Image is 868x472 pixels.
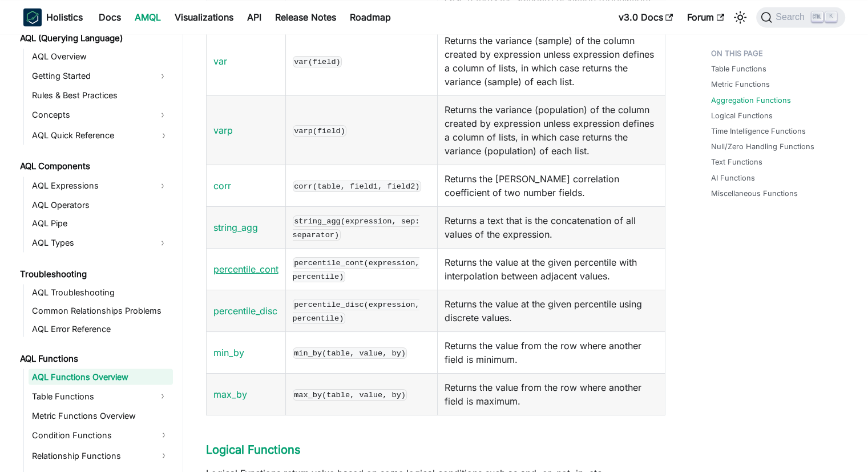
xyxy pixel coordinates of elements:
[213,55,227,67] a: var
[711,110,773,121] a: Logical Functions
[29,407,173,423] a: Metric Functions Overview
[293,347,407,359] code: min_by(table, value, by)
[152,387,173,405] button: Expand sidebar category 'Table Functions'
[152,177,173,195] button: Expand sidebar category 'AQL Expressions'
[152,67,173,85] button: Expand sidebar category 'Getting Started'
[29,215,173,231] a: AQL Pipe
[293,215,420,241] code: string_agg(expression, sep: separator)
[825,11,837,22] kbd: K
[46,10,83,24] b: Holistics
[29,369,173,385] a: AQL Functions Overview
[29,387,152,405] a: Table Functions
[293,299,420,324] code: percentile_disc(expression, percentile)
[437,165,665,207] td: Returns the [PERSON_NAME] correlation coefficient of two number fields.
[772,12,812,22] span: Search
[612,8,680,26] a: v3.0 Docs
[240,8,268,26] a: API
[437,27,665,96] td: Returns the variance (sample) of the column created by expression unless expression defines a col...
[12,34,183,472] nav: Docs sidebar
[29,87,173,103] a: Rules & Best Practices
[17,266,173,282] a: Troubleshooting
[168,8,240,26] a: Visualizations
[680,8,731,26] a: Forum
[268,8,343,26] a: Release Notes
[756,7,845,27] button: Search (Ctrl+K)
[711,63,766,74] a: Table Functions
[29,67,152,85] a: Getting Started
[711,141,814,152] a: Null/Zero Handling Functions
[17,158,173,174] a: AQL Components
[128,8,168,26] a: AMQL
[29,234,152,252] a: AQL Types
[29,106,152,124] a: Concepts
[213,305,277,317] a: percentile_disc
[343,8,398,26] a: Roadmap
[293,56,342,67] code: var(field)
[711,79,770,90] a: Metric Functions
[293,125,347,137] code: varp(field)
[206,443,301,457] a: Logical Functions
[23,8,83,26] a: HolisticsHolistics
[29,49,173,65] a: AQL Overview
[437,96,665,165] td: Returns the variance (population) of the column created by expression unless expression defines a...
[711,126,806,137] a: Time Intelligence Functions
[293,389,407,401] code: max_by(table, value, by)
[17,350,173,366] a: AQL Functions
[29,302,173,318] a: Common Relationships Problems
[29,426,173,444] a: Condition Functions
[29,321,173,337] a: AQL Error Reference
[29,284,173,300] a: AQL Troubleshooting
[213,347,244,358] a: min_by
[23,8,42,26] img: Holistics
[437,249,665,290] td: Returns the value at the given percentile with interpolation between adjacent values.
[711,188,798,199] a: Miscellaneous Functions
[711,157,762,167] a: Text Functions
[213,263,278,275] a: percentile_cont
[213,389,247,400] a: max_by
[293,257,420,282] code: percentile_cont(expression, percentile)
[437,332,665,374] td: Returns the value from the row where another field is minimum.
[29,446,173,465] a: Relationship Functions
[437,207,665,249] td: Returns a text that is the concatenation of all values of the expression.
[213,125,233,136] a: varp
[152,234,173,252] button: Expand sidebar category 'AQL Types'
[152,106,173,124] button: Expand sidebar category 'Concepts'
[711,173,755,183] a: AI Functions
[711,95,791,106] a: Aggregation Functions
[29,126,173,145] a: AQL Quick Reference
[213,180,231,191] a: corr
[437,374,665,415] td: Returns the value from the row where another field is maximum.
[731,8,749,26] button: Switch between dark and light mode (currently light mode)
[293,181,421,192] code: corr(table, field1, field2)
[213,222,258,233] a: string_agg
[29,177,152,195] a: AQL Expressions
[437,290,665,332] td: Returns the value at the given percentile using discrete values.
[92,8,128,26] a: Docs
[17,30,173,46] a: AQL (Querying Language)
[29,197,173,213] a: AQL Operators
